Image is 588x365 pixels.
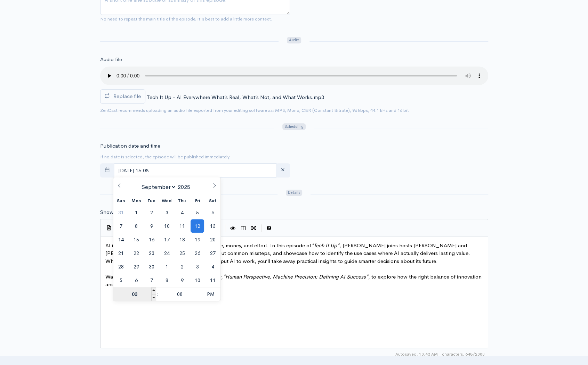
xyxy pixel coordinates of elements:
[175,246,189,260] span: September 25, 2025
[206,273,219,287] span: October 11, 2025
[113,287,156,301] input: Hour
[114,273,128,287] span: October 5, 2025
[286,190,302,196] span: Details
[145,206,158,219] span: September 2, 2025
[287,37,301,43] span: Audio
[104,222,114,233] button: Insert Show Notes Template
[113,199,129,203] span: Sun
[206,206,219,219] span: September 6, 2025
[175,199,190,203] span: Thu
[160,246,174,260] span: September 24, 2025
[160,206,174,219] span: September 3, 2025
[206,219,219,233] span: September 13, 2025
[191,219,204,233] span: September 12, 2025
[145,219,158,233] span: September 9, 2025
[100,163,114,177] button: toggle
[264,223,274,233] button: Markdown Guide
[145,233,158,246] span: September 16, 2025
[206,260,219,273] span: October 4, 2025
[100,56,122,64] label: Audio file
[144,199,159,203] span: Tue
[160,219,174,233] span: September 10, 2025
[156,287,158,301] span: :
[205,199,220,203] span: Sat
[190,199,205,203] span: Fri
[158,287,201,301] input: Minute
[238,223,249,233] button: Toggle Side by Side
[145,246,158,260] span: September 23, 2025
[100,154,231,160] small: If no date is selected, the episode will be published immediately.
[114,206,128,219] span: August 31, 2025
[129,219,143,233] span: September 8, 2025
[129,246,143,260] span: September 22, 2025
[175,273,189,287] span: October 9, 2025
[191,206,204,219] span: September 5, 2025
[206,233,219,246] span: September 20, 2025
[228,223,238,233] button: Toggle Preview
[276,163,290,177] button: clear
[114,233,128,246] span: September 14, 2025
[100,142,160,150] label: Publication date and time
[175,206,189,219] span: September 4, 2025
[314,242,337,249] span: Tech It Up
[282,123,305,130] span: Scheduling
[129,273,143,287] span: October 6, 2025
[100,208,128,216] label: Show notes
[114,246,128,260] span: September 21, 2025
[442,351,485,357] span: 648/2000
[105,242,472,264] span: AI isn’t magic—and treating it like it is wastes time, money, and effort. In this episode of , [P...
[129,199,144,203] span: Mon
[206,246,219,260] span: September 27, 2025
[160,233,174,246] span: September 17, 2025
[129,233,143,246] span: September 15, 2025
[159,199,175,203] span: Wed
[145,273,158,287] span: October 7, 2025
[175,219,189,233] span: September 11, 2025
[191,233,204,246] span: September 19, 2025
[175,233,189,246] span: September 18, 2025
[114,260,128,273] span: September 28, 2025
[160,260,174,273] span: October 1, 2025
[225,224,226,232] i: |
[129,206,143,219] span: September 1, 2025
[160,273,174,287] span: October 8, 2025
[129,260,143,273] span: September 29, 2025
[114,219,128,233] span: September 7, 2025
[176,183,195,191] input: Year
[175,260,189,273] span: October 2, 2025
[100,107,409,113] small: ZenCast recommends uploading an audio file exported from your editing software as: MP3, Mono, CBR...
[191,260,204,273] span: October 3, 2025
[249,223,259,233] button: Toggle Fullscreen
[191,246,204,260] span: September 26, 2025
[145,260,158,273] span: September 30, 2025
[191,273,204,287] span: October 10, 2025
[138,183,176,191] select: Month
[201,287,220,301] span: Click to toggle
[395,351,438,357] span: Autosaved: 10:43 AM
[105,273,483,288] span: Want to dive deeper? Join our upcoming webinar, , to explore how the right balance of innovation ...
[100,16,272,22] small: No need to repeat the main title of the episode, it's best to add a little more context.
[113,93,141,99] span: Replace file
[225,273,366,280] span: Human Perspective, Machine Precision: Defining AI Success
[147,94,324,100] span: Tech It Up - AI Everywhere What’s Real, What’s Not, and What Works.mp3
[261,224,262,232] i: |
